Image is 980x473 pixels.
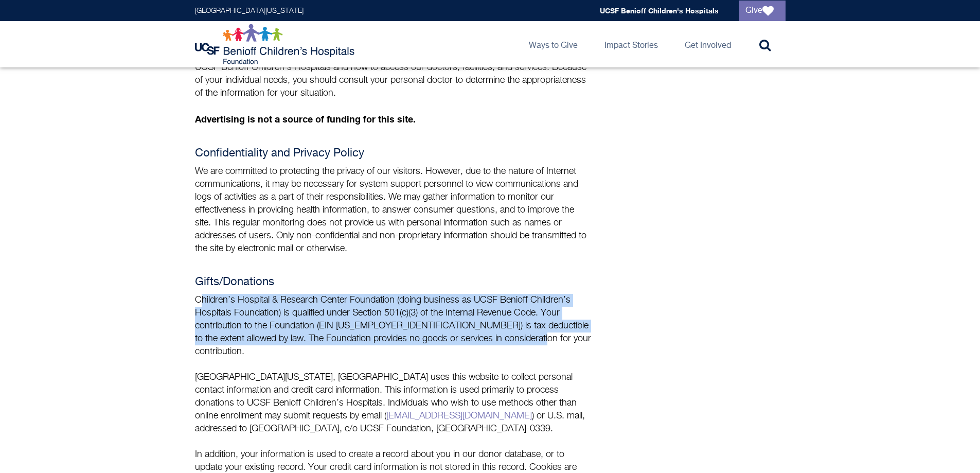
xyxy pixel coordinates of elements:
a: Get Involved [676,21,739,67]
p: We are committed to protecting the privacy of our visitors. However, due to the nature of Interne... [195,165,591,255]
strong: Advertising is not a source of funding for this site. [195,113,416,125]
h4: Confidentiality and Privacy Policy [195,147,591,160]
h4: Gifts/Donations [195,276,591,289]
a: Impact Stories [596,21,666,67]
a: [EMAIL_ADDRESS][DOMAIN_NAME] [386,411,532,421]
a: Give [739,1,786,21]
a: Ways to Give [521,21,586,67]
p: The information on this site is for educational purposes only and is not intended as a substitute... [195,36,591,100]
p: [GEOGRAPHIC_DATA][US_STATE], [GEOGRAPHIC_DATA] uses this website to collect personal contact info... [195,371,591,435]
img: Logo for UCSF Benioff Children's Hospitals Foundation [195,24,357,65]
a: [GEOGRAPHIC_DATA][US_STATE] [195,7,304,14]
p: Children’s Hospital & Research Center Foundation (doing business as UCSF Benioff Children’s Hospi... [195,294,591,358]
a: UCSF Benioff Children's Hospitals [600,6,719,15]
